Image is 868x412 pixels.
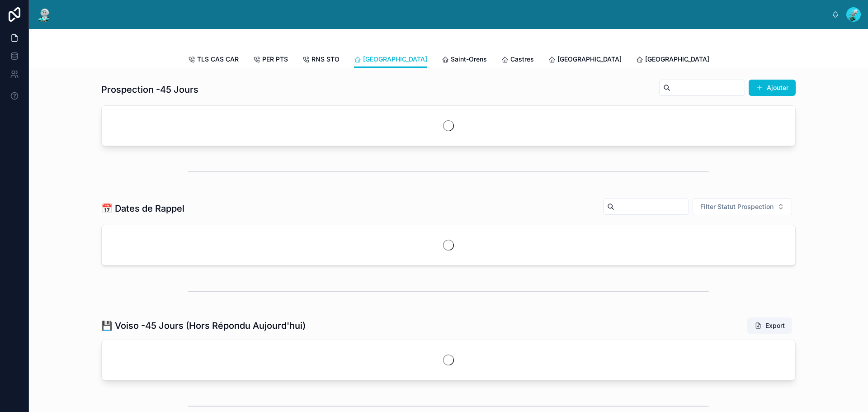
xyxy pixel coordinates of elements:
[749,80,796,96] button: Ajouter
[501,51,534,69] a: Castres
[36,7,52,22] img: App logo
[700,202,774,211] span: Filter Statut Prospection
[354,51,427,68] a: [GEOGRAPHIC_DATA]
[253,51,288,69] a: PER PTS
[60,13,832,16] div: scrollable content
[363,55,427,64] span: [GEOGRAPHIC_DATA]
[636,51,709,69] a: [GEOGRAPHIC_DATA]
[101,83,198,96] h1: Prospection -45 Jours
[101,319,306,332] h1: 💾 Voiso -45 Jours (Hors Répondu Aujourd'hui)
[548,51,622,69] a: [GEOGRAPHIC_DATA]
[302,51,340,69] a: RNS STO
[101,202,184,215] h1: 📅 Dates de Rappel
[262,55,288,64] span: PER PTS
[311,55,340,64] span: RNS STO
[442,51,487,69] a: Saint-Orens
[197,55,239,64] span: TLS CAS CAR
[693,198,792,215] button: Select Button
[451,55,487,64] span: Saint-Orens
[510,55,534,64] span: Castres
[645,55,709,64] span: [GEOGRAPHIC_DATA]
[188,51,239,69] a: TLS CAS CAR
[747,317,792,334] button: Export
[557,55,622,64] span: [GEOGRAPHIC_DATA]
